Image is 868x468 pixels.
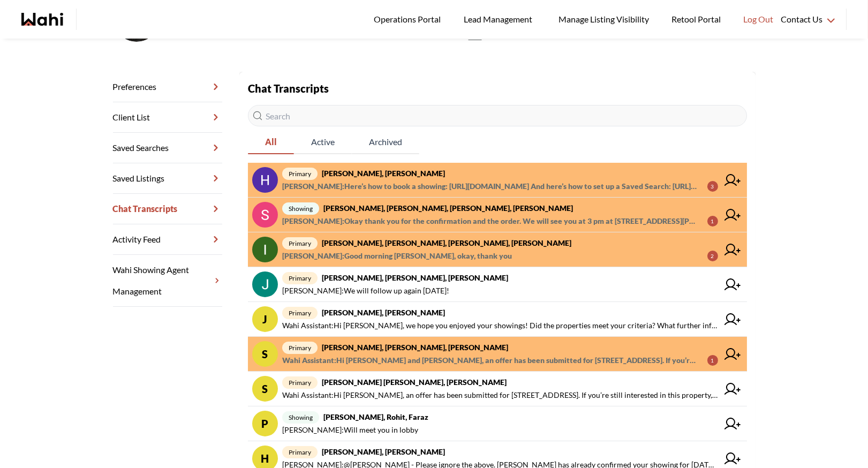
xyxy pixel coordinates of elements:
[282,168,318,180] span: primary
[671,12,724,26] span: Retool Portal
[282,215,699,228] span: [PERSON_NAME] : Okay thank you for the confirmation and the order. We will see you at 3 pm at [ST...
[248,198,747,232] a: showing[PERSON_NAME], [PERSON_NAME], [PERSON_NAME], [PERSON_NAME][PERSON_NAME]:Okay thank you for...
[252,237,278,262] img: chat avatar
[282,424,418,436] span: [PERSON_NAME] : Will meet you in lobby
[322,378,507,387] strong: [PERSON_NAME] [PERSON_NAME], [PERSON_NAME]
[282,272,318,284] span: primary
[282,250,512,262] span: [PERSON_NAME] : Good morning [PERSON_NAME], okay, thank you
[282,354,699,367] span: Wahi Assistant : Hi [PERSON_NAME] and [PERSON_NAME], an offer has been submitted for [STREET_ADDR...
[323,412,428,421] strong: [PERSON_NAME], Rohit, Faraz
[248,337,747,372] a: Sprimary[PERSON_NAME], [PERSON_NAME], [PERSON_NAME]Wahi Assistant:Hi [PERSON_NAME] and [PERSON_NA...
[282,319,718,332] span: Wahi Assistant : Hi [PERSON_NAME], we hope you enjoyed your showings! Did the properties meet you...
[248,372,747,406] a: sprimary[PERSON_NAME] [PERSON_NAME], [PERSON_NAME]Wahi Assistant:Hi [PERSON_NAME], an offer has b...
[282,202,319,215] span: showing
[282,446,318,458] span: primary
[113,133,222,163] a: Saved Searches
[294,131,352,153] span: Active
[322,447,445,456] strong: [PERSON_NAME], [PERSON_NAME]
[248,302,747,337] a: Jprimary[PERSON_NAME], [PERSON_NAME]Wahi Assistant:Hi [PERSON_NAME], we hope you enjoyed your sho...
[21,13,63,26] a: Wahi homepage
[499,30,548,39] span: Last Logged In:
[248,267,747,302] a: primary[PERSON_NAME], [PERSON_NAME], [PERSON_NAME][PERSON_NAME]:We will follow up again [DATE]!
[282,180,699,193] span: [PERSON_NAME] : Here’s how to book a showing: [URL][DOMAIN_NAME] And here’s how to set up a Saved...
[248,131,294,153] span: All
[352,131,419,153] span: Archived
[282,376,318,389] span: primary
[248,406,747,441] a: Pshowing[PERSON_NAME], Rohit, Faraz[PERSON_NAME]:Will meet you in lobby
[743,12,773,26] span: Log Out
[322,308,445,317] strong: [PERSON_NAME], [PERSON_NAME]
[113,163,222,194] a: Saved Listings
[282,237,318,250] span: primary
[248,232,747,267] a: primary[PERSON_NAME], [PERSON_NAME], [PERSON_NAME], [PERSON_NAME][PERSON_NAME]:Good morning [PERS...
[248,163,747,198] a: primary[PERSON_NAME], [PERSON_NAME][PERSON_NAME]:Here’s how to book a showing: [URL][DOMAIN_NAME]...
[113,255,222,307] a: Wahi Showing Agent Management
[282,411,319,424] span: showing
[707,355,718,366] div: 1
[248,82,329,95] strong: Chat Transcripts
[252,202,278,228] img: chat avatar
[282,389,718,402] span: Wahi Assistant : Hi [PERSON_NAME], an offer has been submitted for [STREET_ADDRESS]. If you’re st...
[322,238,571,247] strong: [PERSON_NAME], [PERSON_NAME], [PERSON_NAME], [PERSON_NAME]
[707,251,718,261] div: 2
[113,102,222,133] a: Client List
[374,12,444,26] span: Operations Portal
[294,131,352,154] button: Active
[322,273,508,282] strong: [PERSON_NAME], [PERSON_NAME], [PERSON_NAME]
[113,194,222,224] a: Chat Transcripts
[707,181,718,192] div: 3
[707,216,718,227] div: 1
[282,307,318,319] span: primary
[252,411,278,436] div: P
[322,343,508,352] strong: [PERSON_NAME], [PERSON_NAME], [PERSON_NAME]
[322,169,445,178] strong: [PERSON_NAME], [PERSON_NAME]
[555,12,652,26] span: Manage Listing Visibility
[352,131,419,154] button: Archived
[282,284,449,297] span: [PERSON_NAME] : We will follow up again [DATE]!
[252,271,278,297] img: chat avatar
[252,306,278,332] div: J
[113,224,222,255] a: Activity Feed
[248,105,747,126] input: Search
[282,342,318,354] span: primary
[464,12,536,26] span: Lead Management
[113,72,222,102] a: Preferences
[323,203,573,213] strong: [PERSON_NAME], [PERSON_NAME], [PERSON_NAME], [PERSON_NAME]
[252,341,278,367] div: S
[252,167,278,193] img: chat avatar
[248,131,294,154] button: All
[252,376,278,402] div: s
